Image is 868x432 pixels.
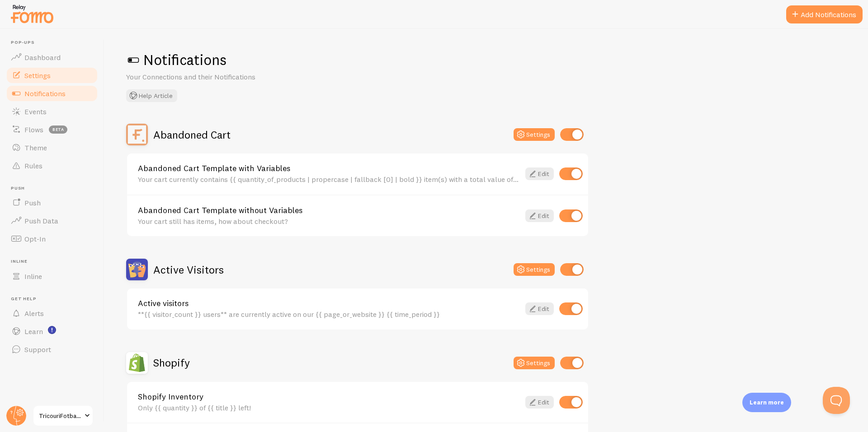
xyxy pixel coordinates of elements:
[138,217,520,225] div: Your cart still has items, how about checkout?
[24,143,47,152] span: Theme
[138,175,520,183] div: Your cart currently contains {{ quantity_of_products | propercase | fallback [0] | bold }} item(s...
[48,326,56,334] svg: <p>Watch New Feature Tutorials!</p>
[11,296,99,302] span: Get Help
[750,398,784,407] p: Learn more
[24,327,43,336] span: Learn
[24,161,42,170] span: Rules
[138,393,520,401] a: Shopify Inventory
[514,357,555,369] button: Settings
[5,322,99,340] a: Learn
[5,267,99,285] a: Inline
[5,121,99,139] a: Flows beta
[126,352,148,374] img: Shopify
[11,40,99,46] span: Pop-ups
[24,198,41,207] span: Push
[153,356,190,370] h2: Shopify
[153,263,224,277] h2: Active Visitors
[24,272,42,281] span: Inline
[5,340,99,358] a: Support
[24,234,46,243] span: Opt-In
[138,310,520,318] div: **{{ visitor_count }} users** are currently active on our {{ page_or_website }} {{ time_period }}
[5,157,99,175] a: Rules
[11,259,99,265] span: Inline
[24,125,43,134] span: Flows
[525,302,554,315] a: Edit
[5,230,99,248] a: Opt-In
[5,102,99,121] a: Events
[514,128,555,141] button: Settings
[525,167,554,180] a: Edit
[126,72,343,82] p: Your Connections and their Notifications
[11,186,99,191] span: Push
[24,53,61,62] span: Dashboard
[5,84,99,102] a: Notifications
[39,410,82,421] span: TricouriFotbaliști Shop
[153,128,231,142] h2: Abandoned Cart
[525,396,554,409] a: Edit
[138,206,520,214] a: Abandoned Cart Template without Variables
[5,48,99,66] a: Dashboard
[24,216,58,225] span: Push Data
[5,304,99,322] a: Alerts
[49,125,67,134] span: beta
[126,124,148,145] img: Abandoned Cart
[33,405,94,427] a: TricouriFotbaliști Shop
[24,309,44,318] span: Alerts
[5,66,99,84] a: Settings
[126,51,846,69] h1: Notifications
[5,194,99,212] a: Push
[24,71,51,80] span: Settings
[126,89,177,102] button: Help Article
[9,2,55,25] img: fomo-relay-logo-orange.svg
[5,212,99,230] a: Push Data
[126,259,148,280] img: Active Visitors
[24,89,66,98] span: Notifications
[24,345,51,354] span: Support
[514,263,555,276] button: Settings
[24,107,47,116] span: Events
[138,164,520,172] a: Abandoned Cart Template with Variables
[742,393,791,412] div: Learn more
[138,404,520,412] div: Only {{ quantity }} of {{ title }} left!
[138,299,520,307] a: Active visitors
[525,209,554,222] a: Edit
[5,139,99,157] a: Theme
[823,387,850,414] iframe: Help Scout Beacon - Open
